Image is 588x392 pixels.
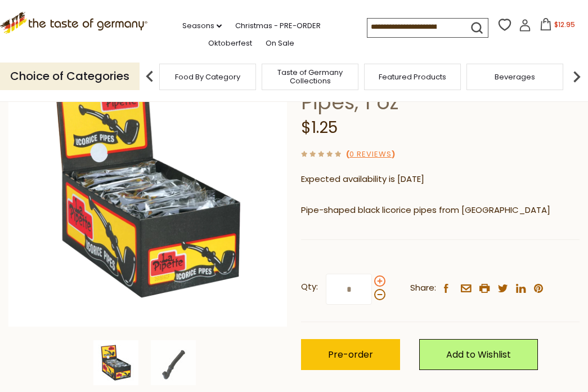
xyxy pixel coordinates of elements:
[301,203,580,217] p: Pipe-shaped black licorice pipes from [GEOGRAPHIC_DATA]
[495,73,535,81] a: Beverages
[301,280,318,294] strong: Qty:
[346,149,395,159] span: ( )
[151,340,196,385] img: La Pipette Black Licorice Pipes, 1 oz
[208,37,252,50] a: Oktoberfest
[301,172,580,186] p: Expected availability is [DATE]
[554,20,575,29] span: $12.95
[419,339,538,370] a: Add to Wishlist
[410,281,436,295] span: Share:
[326,274,372,305] input: Qty:
[182,20,222,32] a: Seasons
[301,339,400,370] button: Pre-order
[175,73,240,81] a: Food By Category
[8,48,287,327] img: La Pipette Black Licorice Pipes
[533,18,581,35] button: $12.95
[93,340,138,385] img: La Pipette Black Licorice Pipes
[138,65,161,88] img: previous arrow
[265,68,355,85] a: Taste of Germany Collections
[379,73,446,81] a: Featured Products
[565,65,588,88] img: next arrow
[266,37,294,50] a: On Sale
[301,117,338,139] span: $1.25
[235,20,321,32] a: Christmas - PRE-ORDER
[328,348,373,361] span: Pre-order
[349,149,392,161] a: 0 Reviews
